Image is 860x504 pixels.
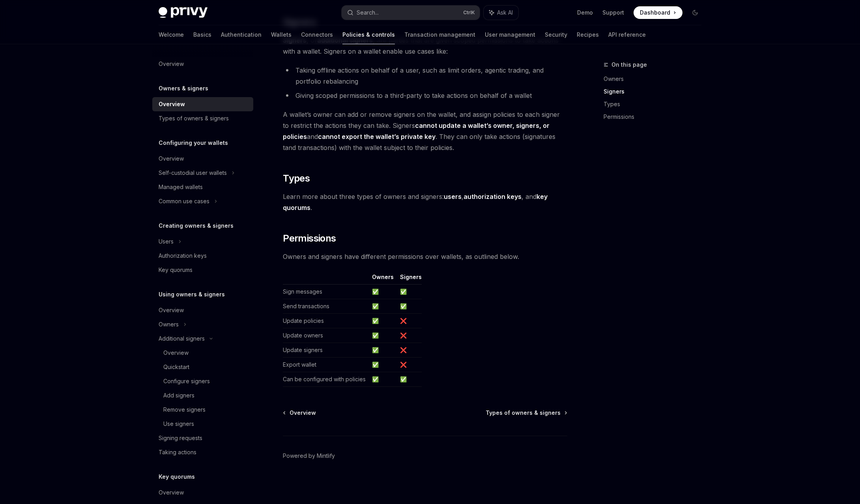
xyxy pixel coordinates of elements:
td: Update signers [283,343,369,358]
a: users [444,193,462,201]
a: Overview [152,152,253,166]
a: Overview [152,485,253,500]
a: Key quorums [152,263,253,277]
a: Types of owners & signers [152,111,253,126]
a: Signers [604,85,708,98]
a: Permissions [604,111,708,123]
span: Ctrl K [463,9,475,16]
li: Taking offline actions on behalf of a user, such as limit orders, agentic trading, and portfolio ... [283,65,567,87]
div: Types of owners & signers [159,114,229,123]
a: Taking actions [152,445,253,459]
a: Support [602,9,624,17]
a: Demo [577,9,593,17]
a: Wallets [271,25,292,44]
img: dark logo [159,7,208,18]
a: Signing requests [152,431,253,445]
button: Ask AI [484,6,518,20]
a: Overview [152,303,253,317]
h5: Using owners & signers [159,290,225,299]
span: Owners and signers have different permissions over wallets, as outlined below. [283,251,567,262]
td: ❌ [397,328,422,343]
strong: cannot update a wallet’s owner, signers, or policies [283,122,550,141]
span: , or , are parties that are given scoped permissions to take actions with a wallet. Signers on a ... [283,35,567,57]
span: Dashboard [640,9,670,17]
span: Overview [290,409,316,417]
div: Quickstart [163,362,189,372]
strong: cannot export the wallet’s private key [318,133,436,141]
span: Ask AI [497,9,513,17]
td: ✅ [369,285,397,299]
div: Configure signers [163,377,210,386]
td: ❌ [397,343,422,358]
h5: Configuring your wallets [159,138,228,148]
td: ✅ [369,372,397,387]
div: Key quorums [159,265,193,275]
td: Can be configured with policies [283,372,369,387]
a: Use signers [152,417,253,431]
div: Overview [159,305,184,315]
a: Basics [193,25,211,44]
div: Overview [159,154,184,163]
a: Policies & controls [342,25,395,44]
div: Use signers [163,419,194,429]
th: Signers [397,273,422,285]
td: ✅ [397,285,422,299]
div: Search... [357,8,379,17]
a: authorization keys [464,193,522,201]
a: Recipes [577,25,599,44]
div: Overview [159,488,184,497]
a: Types [604,98,708,111]
td: ✅ [369,314,397,328]
td: ✅ [369,328,397,343]
a: Connectors [301,25,333,44]
span: On this page [611,60,647,69]
div: Users [159,237,174,246]
button: Toggle dark mode [689,6,701,19]
div: Add signers [163,391,194,400]
th: Owners [369,273,397,285]
td: Send transactions [283,299,369,314]
button: Search...CtrlK [342,6,480,20]
td: Update owners [283,328,369,343]
div: Overview [163,348,189,358]
div: Overview [159,59,184,69]
td: ❌ [397,358,422,372]
div: Common use cases [159,197,209,206]
div: Managed wallets [159,182,203,192]
td: ✅ [397,372,422,387]
div: Authorization keys [159,251,207,260]
div: Remove signers [163,405,206,414]
div: Taking actions [159,448,196,457]
a: Overview [152,97,253,111]
a: Add signers [152,388,253,403]
span: Learn more about three types of owners and signers: , , and . [283,191,567,213]
td: ✅ [369,299,397,314]
span: Types [283,172,310,185]
div: Self-custodial user wallets [159,168,227,178]
a: Owners [604,73,708,85]
a: Managed wallets [152,180,253,194]
span: A wallet’s owner can add or remove signers on the wallet, and assign policies to each signer to r... [283,109,567,153]
a: API reference [608,25,646,44]
td: Update policies [283,314,369,328]
td: ✅ [397,299,422,314]
a: Overview [152,57,253,71]
td: ✅ [369,358,397,372]
td: ❌ [397,314,422,328]
a: Powered by Mintlify [283,452,335,460]
td: Sign messages [283,285,369,299]
div: Overview [159,99,185,109]
a: User management [485,25,535,44]
a: Overview [152,346,253,360]
span: Types of owners & signers [486,409,561,417]
a: Welcome [159,25,184,44]
a: Types of owners & signers [486,409,566,417]
div: Additional signers [159,334,205,343]
h5: Owners & signers [159,84,208,93]
div: Signing requests [159,433,202,443]
h5: Key quorums [159,472,195,482]
a: Overview [284,409,316,417]
li: Giving scoped permissions to a third-party to take actions on behalf of a wallet [283,90,567,101]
